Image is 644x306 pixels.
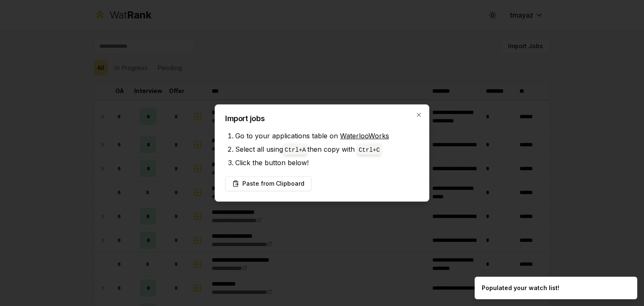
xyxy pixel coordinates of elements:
h3: Style [3,26,122,36]
a: Back to Top [13,11,45,18]
li: Go to your applications table on [235,129,419,143]
code: Ctrl+ A [285,147,306,153]
a: WaterlooWorks [340,132,389,140]
li: Click the button below! [235,156,419,169]
h2: Import jobs [225,115,419,122]
label: Font Size [3,51,29,58]
code: Ctrl+ C [358,147,379,153]
div: Outline [3,3,122,11]
li: Select all using then copy with [235,143,419,156]
span: 16 px [10,58,23,65]
button: Paste from Clipboard [225,176,312,191]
